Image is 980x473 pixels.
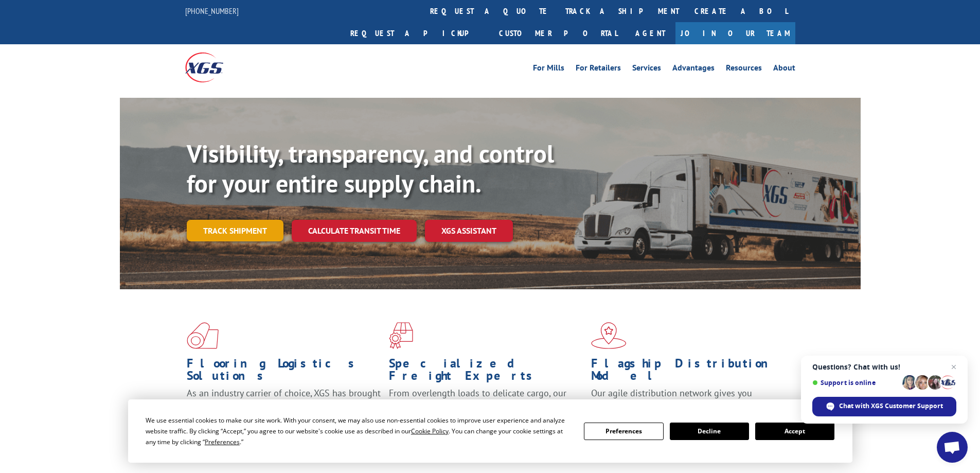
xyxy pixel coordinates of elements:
span: Our agile distribution network gives you nationwide inventory management on demand. [591,387,780,411]
span: Chat with XGS Customer Support [839,401,943,411]
a: Resources [726,64,762,75]
span: Support is online [812,379,899,387]
div: Open chat [937,432,968,463]
img: xgs-icon-focused-on-flooring-red [389,322,413,349]
a: Calculate transit time [292,220,417,242]
a: For Mills [533,64,564,75]
h1: Specialized Freight Experts [389,357,583,387]
button: Decline [670,423,749,440]
a: [PHONE_NUMBER] [185,6,239,16]
div: Cookie Consent Prompt [128,399,852,463]
h1: Flagship Distribution Model [591,357,786,387]
a: XGS ASSISTANT [425,220,513,242]
span: Close chat [948,361,960,373]
img: xgs-icon-flagship-distribution-model-red [591,322,627,349]
img: xgs-icon-total-supply-chain-intelligence-red [187,322,219,349]
a: Join Our Team [675,22,795,44]
span: Questions? Chat with us! [812,363,956,371]
a: Agent [625,22,675,44]
a: Advantages [672,64,715,75]
b: Visibility, transparency, and control for your entire supply chain. [187,137,554,199]
div: Chat with XGS Customer Support [812,397,956,416]
a: Track shipment [187,220,283,241]
a: Services [632,64,661,75]
p: From overlength loads to delicate cargo, our experienced staff knows the best way to move your fr... [389,387,583,433]
span: As an industry carrier of choice, XGS has brought innovation and dedication to flooring logistics... [187,387,381,424]
button: Preferences [584,423,663,440]
div: We use essential cookies to make our site work. With your consent, we may also use non-essential ... [146,415,572,447]
span: Preferences [205,437,240,446]
a: Request a pickup [343,22,491,44]
span: Cookie Policy [411,427,449,435]
a: For Retailers [576,64,621,75]
h1: Flooring Logistics Solutions [187,357,381,387]
button: Accept [755,423,834,440]
a: Customer Portal [491,22,625,44]
a: About [773,64,795,75]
